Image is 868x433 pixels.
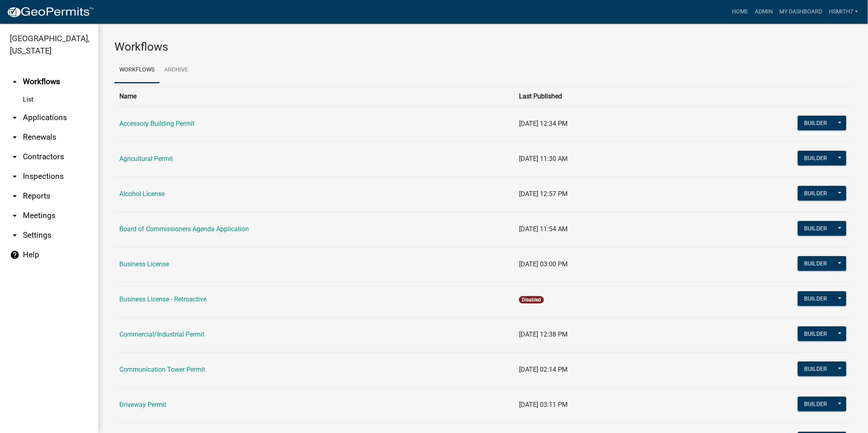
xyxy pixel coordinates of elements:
span: [DATE] 12:38 PM [519,330,568,338]
th: Last Published [514,86,682,106]
a: Admin [752,4,776,20]
a: My Dashboard [776,4,825,20]
span: [DATE] 03:00 PM [519,260,568,268]
a: hsmith7 [825,4,861,20]
a: Business License [119,260,169,268]
i: arrow_drop_down [10,132,20,142]
button: Builder [798,291,834,306]
i: arrow_drop_down [10,172,20,181]
a: Commercial/Industrial Permit [119,330,204,338]
a: Workflows [114,57,159,83]
th: Name [114,86,514,106]
a: Alcohol License [119,190,165,198]
i: arrow_drop_down [10,211,20,221]
button: Builder [798,397,834,411]
button: Builder [798,221,834,236]
a: Agricultural Permit [119,155,173,163]
span: [DATE] 12:57 PM [519,190,568,198]
span: [DATE] 11:30 AM [519,155,568,163]
i: help [10,250,20,260]
button: Builder [798,116,834,130]
a: Communication Tower Permit [119,366,205,373]
button: Builder [798,186,834,201]
span: [DATE] 02:14 PM [519,366,568,373]
i: arrow_drop_up [10,77,20,87]
a: Business License - Retroactive [119,295,206,303]
a: Accessory Building Permit [119,120,195,127]
button: Builder [798,256,834,271]
span: [DATE] 11:54 AM [519,225,568,233]
a: Driveway Permit [119,401,166,408]
a: Archive [159,57,193,83]
i: arrow_drop_down [10,152,20,162]
button: Builder [798,362,834,376]
span: [DATE] 12:34 PM [519,120,568,127]
span: [DATE] 03:11 PM [519,401,568,408]
i: arrow_drop_down [10,113,20,123]
span: Disabled [519,296,544,304]
i: arrow_drop_down [10,230,20,240]
h3: Workflows [114,40,852,54]
button: Builder [798,326,834,341]
button: Builder [798,151,834,165]
i: arrow_drop_down [10,191,20,201]
a: Board of Commissioners Agenda Application [119,225,249,233]
a: Home [729,4,752,20]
